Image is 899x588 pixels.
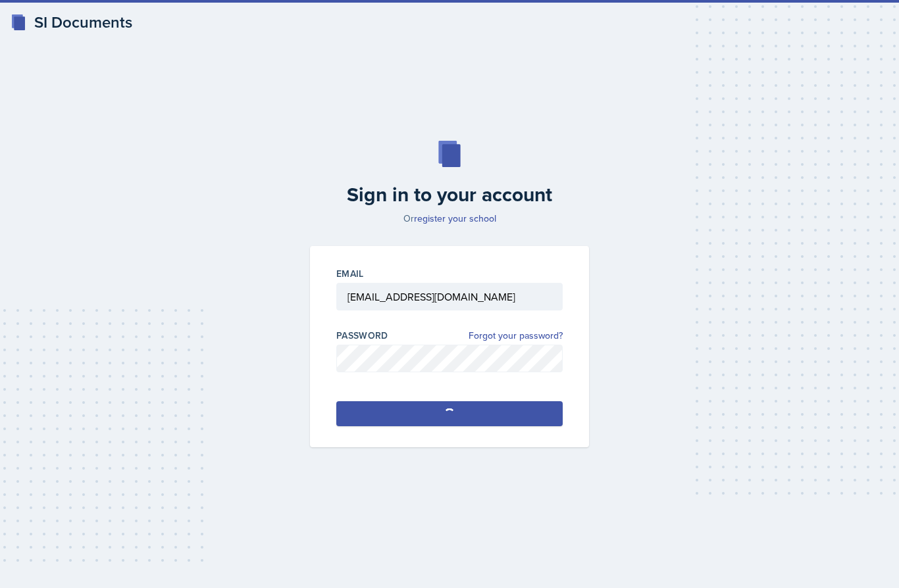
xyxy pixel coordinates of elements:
[302,183,597,207] h2: Sign in to your account
[302,212,597,225] p: Or
[336,283,563,310] input: Email
[414,212,496,225] a: register your school
[336,329,388,342] label: Password
[336,267,364,280] label: Email
[469,329,563,343] a: Forgot your password?
[11,11,132,34] a: SI Documents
